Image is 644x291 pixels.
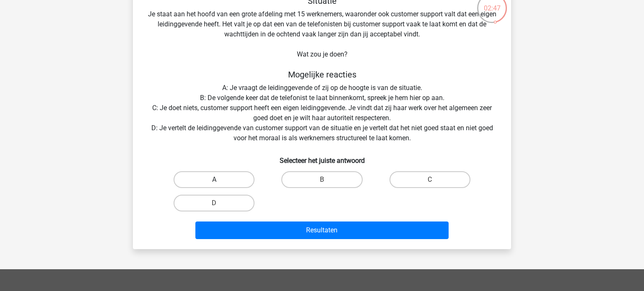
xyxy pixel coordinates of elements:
label: A [174,171,254,188]
label: B [281,171,362,188]
label: C [390,171,470,188]
h5: Mogelijke reacties [146,70,498,80]
label: D [174,195,254,211]
h6: Selecteer het juiste antwoord [146,150,498,165]
button: Resultaten [195,221,449,239]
